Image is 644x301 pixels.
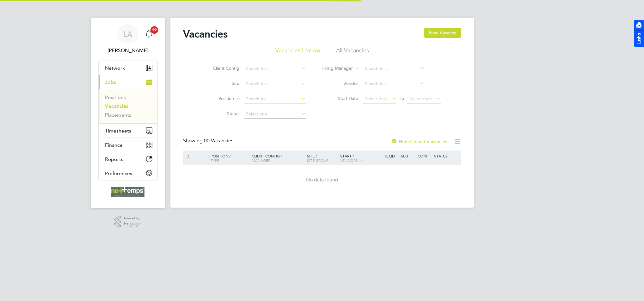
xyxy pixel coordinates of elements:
li: Vacancies I follow [275,47,320,58]
div: Client Config / [250,150,305,166]
div: Reqd [383,150,399,161]
div: Site / [305,150,339,166]
div: Conf [416,150,432,161]
a: Go to home page [98,187,158,197]
a: LA[PERSON_NAME] [98,24,158,54]
input: Search for... [244,64,306,73]
a: Vacancies [105,103,128,109]
label: Status [203,111,239,116]
h2: Vacancies [183,28,228,40]
span: Timesheets [105,128,131,134]
span: 19 [150,26,158,34]
div: Jobs [99,89,157,123]
span: Preferences [105,170,132,176]
a: 19 [143,24,155,44]
input: Select one [244,110,306,119]
img: net-temps-logo-retina.png [111,187,145,197]
span: Powered by [124,216,141,221]
span: Vendors [340,158,358,163]
div: Showing [183,138,235,144]
div: Status [432,150,460,161]
button: Timesheets [99,124,157,138]
label: Client Config [203,65,239,71]
input: Search for... [363,80,425,88]
label: Start Date [322,96,358,101]
button: Finance [99,138,157,152]
span: Jobs [105,79,116,85]
span: To [398,94,406,103]
label: Position [198,96,234,102]
label: Vendor [322,80,358,86]
button: Jobs [99,75,157,89]
div: Start / [339,150,383,166]
div: Position / [206,150,250,166]
button: Reports [99,152,157,166]
button: New Vacancy [424,28,461,38]
span: Select date [365,96,388,102]
label: Hiring Manager [316,65,353,72]
a: Powered byEngage [114,216,141,228]
span: 00 Vacancies [204,138,233,144]
input: Search for... [244,80,306,88]
a: Positions [105,94,126,100]
span: LA [123,30,132,38]
span: Site Group [307,158,328,163]
label: Site [203,80,239,86]
li: All Vacancies [336,47,369,58]
a: Placements [105,112,131,118]
input: Search for... [244,95,306,103]
span: Type [211,158,219,163]
label: Hide Closed Vacancies [391,139,447,145]
input: Search for... [363,64,425,73]
div: Sub [399,150,416,161]
button: Network [99,61,157,75]
span: Finance [105,142,123,148]
span: Network [105,65,125,71]
button: Preferences [99,166,157,180]
div: No data found [184,177,460,183]
span: Engage [124,221,141,227]
div: ID [184,150,206,161]
span: Reports [105,156,123,162]
span: Select date [409,96,432,102]
nav: Main navigation [91,18,165,208]
span: Lauren Ashmore [98,47,158,54]
span: Manager [252,158,270,163]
